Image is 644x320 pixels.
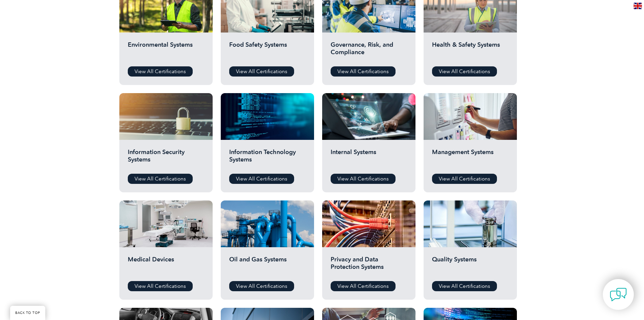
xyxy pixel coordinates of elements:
a: View All Certifications [331,174,396,184]
a: View All Certifications [331,66,396,77]
a: View All Certifications [229,66,294,77]
h2: Environmental Systems [128,41,204,61]
h2: Oil and Gas Systems [229,256,306,276]
h2: Health & Safety Systems [432,41,508,61]
a: View All Certifications [128,174,193,184]
h2: Medical Devices [128,256,204,276]
h2: Quality Systems [432,256,508,276]
a: View All Certifications [432,66,497,77]
img: contact-chat.png [610,286,627,303]
h2: Information Technology Systems [229,148,306,169]
h2: Internal Systems [331,148,407,169]
h2: Management Systems [432,148,508,169]
a: View All Certifications [432,281,497,291]
a: View All Certifications [128,281,193,291]
a: View All Certifications [229,281,294,291]
h2: Food Safety Systems [229,41,306,61]
a: View All Certifications [432,174,497,184]
a: View All Certifications [229,174,294,184]
img: en [634,3,642,9]
h2: Governance, Risk, and Compliance [331,41,407,61]
a: View All Certifications [331,281,396,291]
a: BACK TO TOP [10,306,45,320]
a: View All Certifications [128,66,193,77]
h2: Information Security Systems [128,148,204,169]
h2: Privacy and Data Protection Systems [331,256,407,276]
